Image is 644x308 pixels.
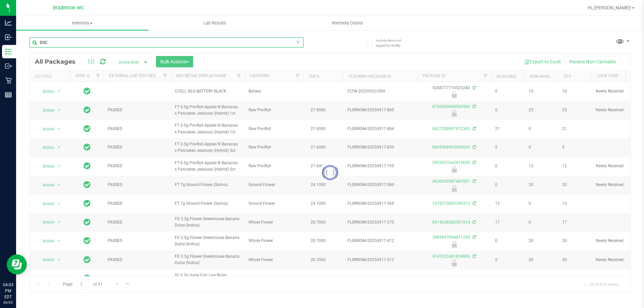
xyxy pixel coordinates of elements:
[5,34,12,41] inline-svg: Inbound
[5,77,12,84] inline-svg: Retail
[296,38,300,46] span: Clear
[16,16,149,30] a: Inventory
[588,5,631,10] span: Hi, [PERSON_NAME]!
[16,20,149,26] span: Inventory
[149,16,281,30] a: Lab Results
[3,300,13,305] p: 09/25
[53,5,84,11] span: Bradenton WC
[3,282,13,300] p: 04:03 PM EDT
[195,20,235,26] span: Lab Results
[5,48,12,55] inline-svg: Inventory
[323,20,372,26] span: Inventory Counts
[5,91,12,98] inline-svg: Reports
[30,38,304,48] input: Search Package ID, Item Name, SKU, Lot or Part Number...
[5,63,12,69] inline-svg: Outbound
[5,19,12,26] inline-svg: Analytics
[7,254,27,274] iframe: Resource center
[281,16,414,30] a: Inventory Counts
[376,38,409,48] span: Include items not tagged for facility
